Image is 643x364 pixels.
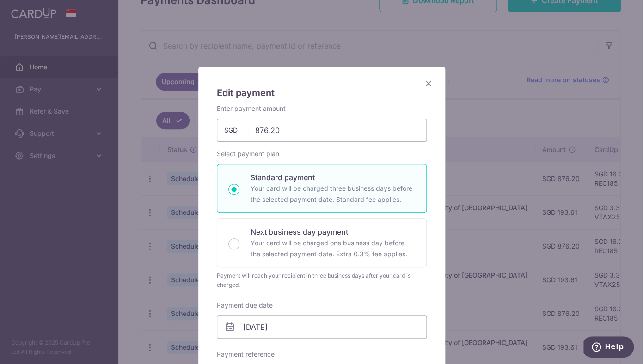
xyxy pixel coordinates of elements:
[217,271,427,290] div: Payment will reach your recipient in three business days after your card is charged.
[251,237,415,260] p: Your card will be charged one business day before the selected payment date. Extra 0.3% fee applies.
[583,336,634,359] iframe: Opens a widget where you can find more information
[251,183,415,205] p: Your card will be charged three business days before the selected payment date. Standard fee appl...
[423,78,434,89] button: Close
[251,172,415,183] p: Standard payment
[217,350,275,359] label: Payment reference
[217,104,286,113] label: Enter payment amount
[217,315,427,339] input: DD / MM / YYYY
[217,85,427,100] h5: Edit payment
[217,301,273,310] label: Payment due date
[224,126,248,135] span: SGD
[217,119,427,142] input: 0.00
[251,226,415,237] p: Next business day payment
[217,149,279,158] label: Select payment plan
